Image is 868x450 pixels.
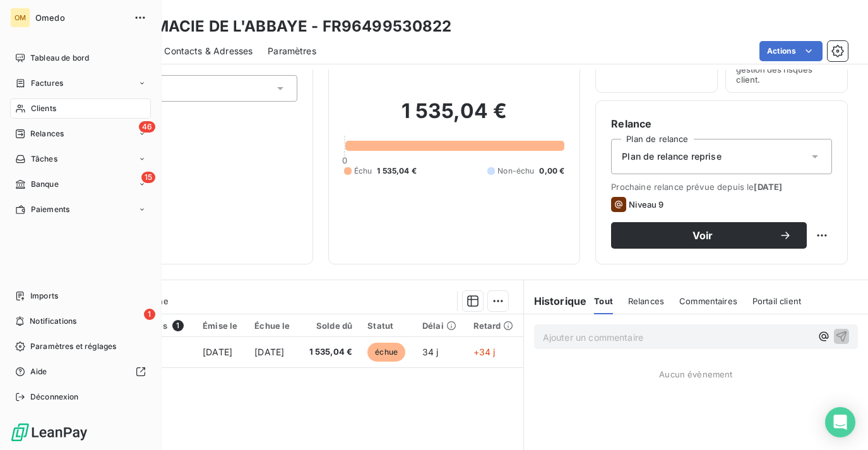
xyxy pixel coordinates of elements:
[611,116,832,131] h6: Relance
[497,165,534,177] span: Non-échu
[144,309,155,320] span: 1
[30,128,64,139] span: Relances
[377,165,417,177] span: 1 535,04 €
[203,346,232,357] span: [DATE]
[141,172,155,183] span: 15
[31,103,56,114] span: Clients
[473,346,496,357] span: +34 j
[139,121,155,133] span: 46
[30,341,116,352] span: Paramètres et réglages
[10,8,30,28] div: OM
[679,296,737,306] span: Commentaires
[268,45,316,57] span: Paramètres
[31,153,57,165] span: Tâches
[30,391,79,403] span: Déconnexion
[752,296,801,306] span: Portail client
[626,230,779,240] span: Voir
[611,182,832,192] span: Prochaine relance prévue depuis le
[35,13,126,23] span: Omedo
[594,296,613,306] span: Tout
[254,321,292,331] div: Échue le
[307,321,352,331] div: Solde dû
[30,52,89,64] span: Tableau de bord
[10,362,151,382] a: Aide
[10,422,88,442] img: Logo LeanPay
[354,165,372,177] span: Échu
[825,407,855,437] div: Open Intercom Messenger
[344,98,565,136] h2: 1 535,04 €
[111,15,452,38] h3: PHARMACIE DE L'ABBAYE - FR96499530822
[203,321,239,331] div: Émise le
[30,290,58,302] span: Imports
[473,321,516,331] div: Retard
[31,78,63,89] span: Factures
[628,296,664,306] span: Relances
[611,222,807,249] button: Voir
[622,150,721,163] span: Plan de relance reprise
[367,343,405,362] span: échue
[659,369,732,379] span: Aucun évènement
[629,199,663,210] span: Niveau 9
[31,204,69,215] span: Paiements
[172,320,184,331] span: 1
[30,316,76,327] span: Notifications
[342,155,347,165] span: 0
[759,41,823,61] button: Actions
[31,179,59,190] span: Banque
[30,366,47,377] span: Aide
[422,321,458,331] div: Délai
[754,182,782,192] span: [DATE]
[539,165,564,177] span: 0,00 €
[254,346,284,357] span: [DATE]
[367,321,407,331] div: Statut
[422,346,439,357] span: 34 j
[164,45,253,57] span: Contacts & Adresses
[307,346,352,358] span: 1 535,04 €
[524,293,587,309] h6: Historique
